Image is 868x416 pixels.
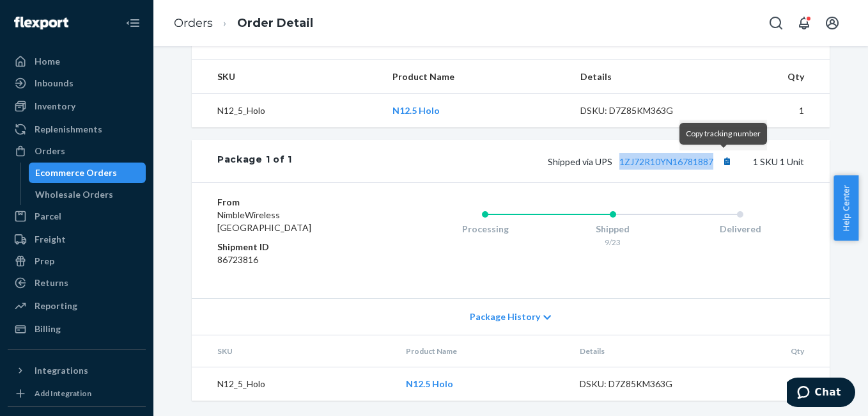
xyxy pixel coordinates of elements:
[396,335,570,367] th: Product Name
[164,4,323,42] ol: breadcrumbs
[549,237,677,248] div: 9/23
[8,96,146,116] a: Inventory
[8,141,146,161] a: Orders
[35,276,68,289] div: Returns
[580,378,700,390] div: DSKU: D7Z85KM363G
[676,223,804,236] div: Delivered
[686,129,761,138] span: Copy tracking number
[217,196,370,209] dt: From
[35,210,61,223] div: Parcel
[35,77,74,90] div: Inbounds
[29,184,146,205] a: Wholesale Orders
[35,145,65,157] div: Orders
[237,16,313,30] a: Order Detail
[14,17,68,29] img: Flexport logo
[29,163,146,183] a: Ecommerce Orders
[763,10,789,36] button: Open Search Box
[192,94,382,128] td: N12_5_Holo
[120,10,146,36] button: Close Navigation
[174,16,213,30] a: Orders
[8,119,146,140] a: Replenishments
[8,296,146,316] a: Reporting
[470,310,540,323] span: Package History
[217,153,292,170] div: Package 1 of 1
[35,255,54,268] div: Prep
[8,386,146,401] a: Add Integration
[580,104,701,117] div: DSKU: D7Z85KM363G
[8,319,146,339] a: Billing
[619,156,713,167] a: 1ZJ72R10YN16781887
[718,153,735,170] button: Copy tracking number
[217,209,311,233] span: NimbleWireless [GEOGRAPHIC_DATA]
[192,367,396,401] td: N12_5_Holo
[710,60,830,94] th: Qty
[217,253,370,266] dd: 86723816
[382,60,570,94] th: Product Name
[35,364,88,377] div: Integrations
[406,378,453,389] a: N12.5 Holo
[833,175,858,241] button: Help Center
[8,73,146,93] a: Inbounds
[710,335,830,367] th: Qty
[8,273,146,293] a: Returns
[8,51,146,72] a: Home
[8,360,146,381] button: Integrations
[819,10,845,36] button: Open account menu
[35,166,117,179] div: Ecommerce Orders
[35,323,61,335] div: Billing
[710,94,830,128] td: 1
[217,241,370,253] dt: Shipment ID
[710,367,830,401] td: 1
[570,60,711,94] th: Details
[35,300,77,312] div: Reporting
[787,378,855,410] iframe: Opens a widget where you can chat to one of our agents
[192,60,382,94] th: SKU
[8,206,146,227] a: Parcel
[392,105,440,116] a: N12.5 Holo
[35,233,66,246] div: Freight
[292,153,804,170] div: 1 SKU 1 Unit
[791,10,817,36] button: Open notifications
[35,188,113,201] div: Wholesale Orders
[35,123,102,136] div: Replenishments
[35,388,91,399] div: Add Integration
[548,156,735,167] span: Shipped via UPS
[35,55,60,68] div: Home
[35,100,75,113] div: Inventory
[421,223,549,236] div: Processing
[570,335,710,367] th: Details
[192,335,396,367] th: SKU
[8,229,146,250] a: Freight
[549,223,677,236] div: Shipped
[8,251,146,271] a: Prep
